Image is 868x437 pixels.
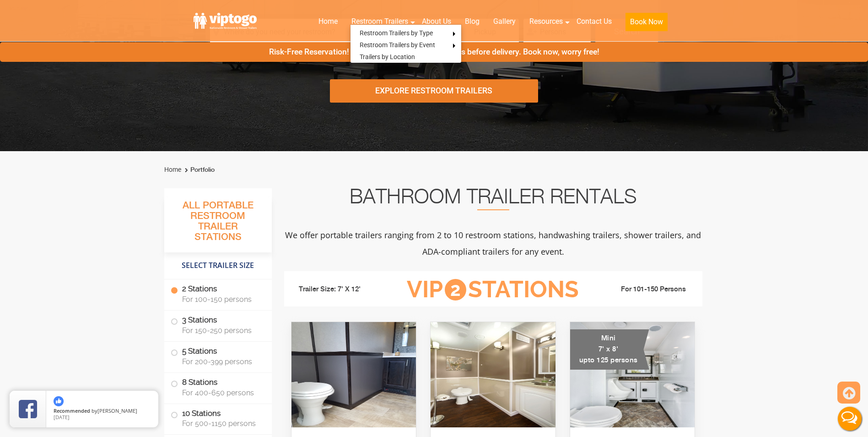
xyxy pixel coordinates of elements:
[284,227,702,260] p: We offer portable trailers ranging from 2 to 10 restroom stations, handwashing trailers, shower t...
[570,329,649,370] div: Mini 7' x 8' upto 125 persons
[570,322,695,427] img: A mini restroom trailer with two separate stations and separate doors for males and females
[284,188,702,210] h2: Bathroom Trailer Rentals
[182,419,261,428] span: For 500-1150 persons
[171,342,265,370] label: 5 Stations
[164,166,181,173] a: Home
[330,79,538,103] div: Explore Restroom Trailers
[350,27,442,39] a: Restroom Trailers by Type
[486,11,523,32] a: Gallery
[182,295,261,304] span: For 100-150 persons
[458,11,486,32] a: Blog
[171,404,265,432] label: 10 Stations
[182,388,261,397] span: For 400-650 persons
[619,11,674,37] a: Book Now
[171,279,265,308] label: 2 Stations
[19,400,37,418] img: Review Rating
[54,396,64,406] img: thumbs up icon
[164,197,272,252] h3: All Portable Restroom Trailer Stations
[54,414,70,421] span: [DATE]
[431,322,555,427] img: Side view of two station restroom trailer with separate doors for males and females
[164,257,272,274] h4: Select Trailer Size
[345,11,415,32] a: Restroom Trailers
[523,11,570,32] a: Resources
[831,400,868,437] button: Live Chat
[97,407,137,414] span: [PERSON_NAME]
[445,279,466,300] span: 2
[393,277,593,302] h3: VIP Stations
[312,11,345,32] a: Home
[625,13,668,31] button: Book Now
[182,326,261,335] span: For 150-250 persons
[415,11,458,32] a: About Us
[171,311,265,339] label: 3 Stations
[54,408,151,415] span: by
[570,11,619,32] a: Contact Us
[350,39,444,51] a: Restroom Trailers by Event
[54,407,90,414] span: Recommended
[350,51,424,63] a: Trailers by Location
[291,276,393,303] li: Trailer Size: 7' X 12'
[291,322,416,427] img: Side view of two station restroom trailer with separate doors for males and females
[171,373,265,401] label: 8 Stations
[593,284,696,295] li: For 101-150 Persons
[183,164,215,175] li: Portfolio
[182,357,261,366] span: For 200-399 persons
